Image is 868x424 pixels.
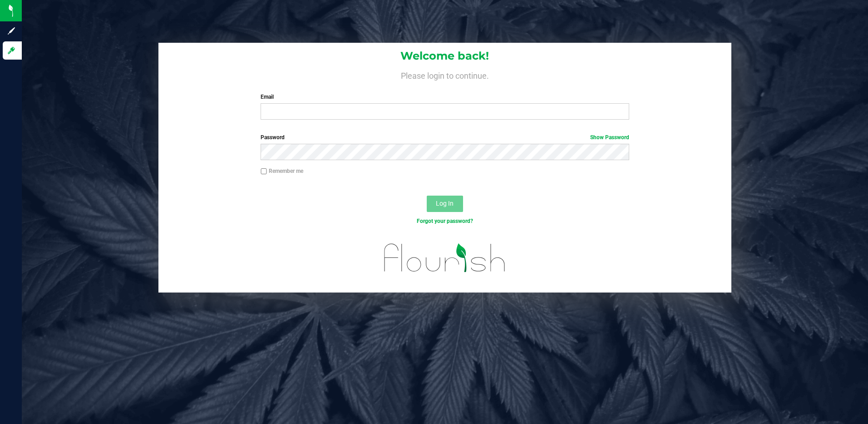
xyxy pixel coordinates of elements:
[261,134,285,141] span: Password
[427,196,463,212] button: Log In
[373,235,517,281] img: flourish_logo.svg
[417,218,473,224] a: Forgot your password?
[261,167,303,175] label: Remember me
[436,200,454,207] span: Log In
[158,69,732,80] h4: Please login to continue.
[7,26,16,35] inline-svg: Sign up
[261,168,267,175] input: Remember me
[590,134,629,141] a: Show Password
[7,46,16,55] inline-svg: Log in
[158,50,732,62] h1: Welcome back!
[261,93,629,101] label: Email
